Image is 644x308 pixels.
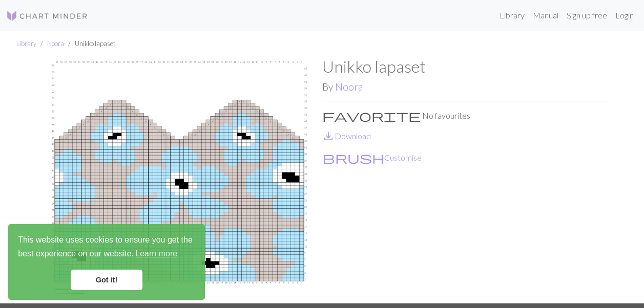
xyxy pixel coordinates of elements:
a: Manual [529,5,563,26]
a: DownloadDownload [322,131,371,141]
h1: Unikko lapaset [322,57,608,76]
a: learn more about cookies [134,246,179,261]
a: Noora [335,81,363,93]
span: This website uses cookies to ensure you get the best experience on our website. [18,234,195,261]
div: cookieconsent [8,224,205,300]
li: Unikko lapaset [64,39,115,49]
img: Logo [6,10,88,22]
img: Unikko lapaset [36,57,322,303]
a: Sign up free [563,5,611,26]
a: Noora [47,39,64,48]
span: save_alt [322,129,335,143]
span: favorite [322,108,421,123]
p: No favourites [322,109,608,122]
a: dismiss cookie message [71,270,142,290]
h2: By [322,81,608,93]
a: Library [495,5,529,26]
i: Customise [323,151,384,164]
button: CustomiseCustomise [322,151,422,164]
span: brush [323,150,384,165]
i: Favourite [322,109,421,122]
i: Download [322,130,335,142]
a: Login [611,5,638,26]
a: Library [16,39,36,48]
